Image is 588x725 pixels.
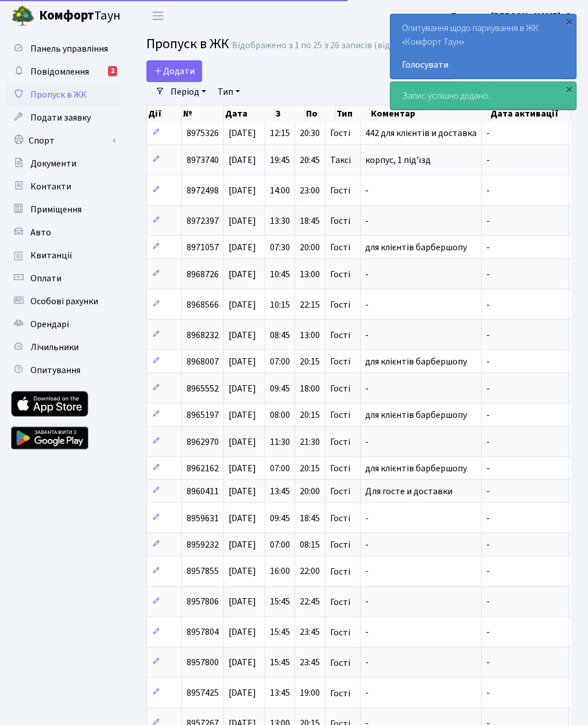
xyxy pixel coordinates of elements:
span: - [486,184,490,197]
span: - [365,382,369,395]
span: - [365,215,369,227]
span: Гості [330,186,350,195]
span: - [486,687,490,700]
span: 8973740 [187,154,219,166]
span: корпус, 1 під'їзд [365,154,431,166]
span: - [365,565,369,578]
span: Гості [330,514,350,523]
span: - [486,657,490,669]
span: 8962162 [187,462,219,475]
a: Документи [6,152,121,175]
a: Авто [6,221,121,244]
span: Документи [30,157,76,170]
span: 20:15 [300,462,320,475]
span: Гості [330,357,350,366]
a: Повідомлення2 [6,60,121,83]
span: 8972498 [187,184,219,197]
span: 08:00 [270,409,290,421]
span: 22:00 [300,565,320,578]
a: Голосувати [402,58,564,72]
span: Гості [330,331,350,340]
span: 07:00 [270,355,290,368]
span: - [486,436,490,448]
span: - [365,298,369,311]
th: Дата активації [489,106,571,122]
span: [DATE] [229,485,256,498]
span: Опитування [30,364,80,377]
span: - [486,485,490,498]
span: [DATE] [229,409,256,421]
span: Квитанції [30,249,72,262]
span: 8965197 [187,409,219,421]
span: Оплати [30,272,61,285]
span: - [365,436,369,448]
span: 8965552 [187,382,219,395]
span: Приміщення [30,203,82,216]
span: - [365,184,369,197]
span: - [365,596,369,608]
span: 08:45 [270,329,290,342]
span: - [486,382,490,395]
span: - [365,268,369,281]
span: 8957804 [187,626,219,639]
span: 8968007 [187,355,219,368]
span: 22:45 [300,596,320,608]
div: × [563,83,575,95]
span: 8968726 [187,268,219,281]
span: Гості [330,540,350,549]
div: × [563,15,575,27]
span: [DATE] [229,268,256,281]
span: 19:00 [300,687,320,700]
a: Контакти [6,175,121,198]
span: Контакти [30,180,71,193]
span: 8962970 [187,436,219,448]
span: 21:30 [300,436,320,448]
span: - [486,538,490,551]
span: 8957855 [187,565,219,578]
span: 15:45 [270,626,290,639]
span: Гості [330,410,350,420]
span: 18:00 [300,382,320,395]
span: 23:45 [300,657,320,669]
span: [DATE] [229,184,256,197]
span: - [486,409,490,421]
span: Гості [330,658,350,668]
span: - [365,687,369,700]
a: Лічильники [6,336,121,359]
span: [DATE] [229,298,256,311]
a: Блєдних [PERSON_NAME]. О. [451,9,574,23]
span: [DATE] [229,565,256,578]
span: 8972397 [187,215,219,227]
th: Дії [147,106,182,122]
span: 08:15 [300,538,320,551]
span: - [486,626,490,639]
img: logo.png [11,5,34,28]
span: Додати [154,65,195,77]
span: [DATE] [229,382,256,395]
span: для клієнтів барбершопу [365,241,467,254]
span: [DATE] [229,241,256,254]
a: Подати заявку [6,106,121,129]
span: 10:45 [270,268,290,281]
span: 8957800 [187,657,219,669]
span: 12:15 [270,127,290,139]
span: Орендарі [30,318,69,331]
span: для клієнтів барбершопу [365,409,467,421]
span: - [486,241,490,254]
th: По [305,106,335,122]
span: - [486,329,490,342]
span: 13:45 [270,485,290,498]
span: - [486,596,490,608]
span: Для госте и доставки [365,485,452,498]
span: [DATE] [229,355,256,368]
span: 14:00 [270,184,290,197]
span: - [486,268,490,281]
span: [DATE] [229,462,256,475]
a: Спорт [6,129,121,152]
a: Особові рахунки [6,290,121,313]
span: 8957425 [187,687,219,700]
b: Комфорт [39,6,94,25]
th: Тип [335,106,370,122]
a: Квитанції [6,244,121,267]
span: 10:15 [270,298,290,311]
